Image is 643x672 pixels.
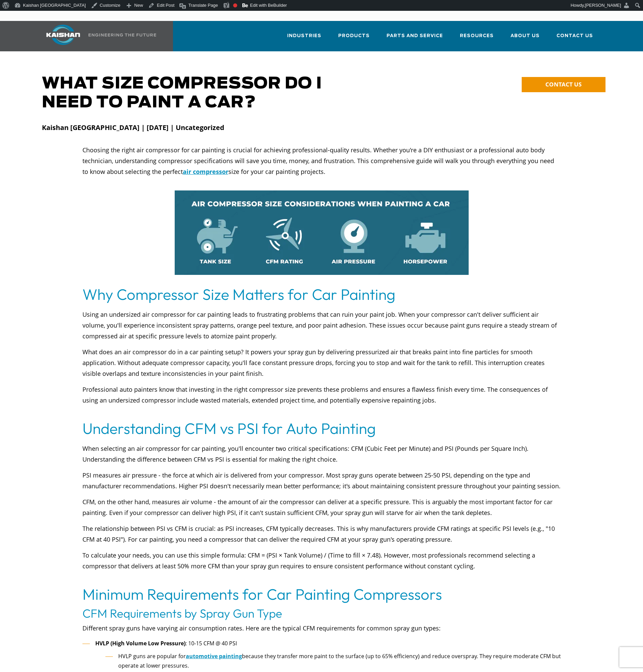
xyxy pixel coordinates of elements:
[89,33,156,36] img: Engineering the future
[118,652,561,669] span: because they transfer more paint to the surface (up to 65% efficiency) and reduce overspray. They...
[233,3,237,7] div: Focus keyphrase not set
[557,27,593,50] a: Contact Us
[82,551,535,570] span: To calculate your needs, you can use this simple formula: CFM = (PSI × Tank Volume) / (Time to fi...
[511,27,540,50] a: About Us
[82,146,554,176] span: Choosing the right air compressor for car painting is crucial for achieving professional-quality ...
[183,167,228,176] a: air compressor
[118,652,186,660] span: HVLP guns are popular for
[585,3,621,8] span: [PERSON_NAME]
[82,498,552,517] span: CFM, on the other hand, measures air volume - the amount of air the compressor can deliver at a s...
[42,123,224,132] strong: Kaishan [GEOGRAPHIC_DATA] | [DATE] | Uncategorized
[82,471,561,490] span: PSI measures air pressure - the force at which air is delivered from your compressor. Most spray ...
[38,25,89,45] img: kaishan logo
[82,585,561,604] h2: Minimum Requirements for Car Painting Compressors
[175,190,469,275] img: What Size Compressor Do I Need To Paint A Car?
[82,348,545,378] span: What does an air compressor do in a car painting setup? It powers your spray gun by delivering pr...
[511,32,540,40] span: About Us
[42,76,322,111] span: WHAT SIZE COMPRESSOR DO I NEED TO PAINT A CAR?
[82,310,557,340] span: Using an undersized air compressor for car painting leads to frustrating problems that can ruin y...
[82,385,548,404] span: Professional auto painters know that investing in the right compressor size prevents these proble...
[95,640,186,647] b: HVLP (High Volume Low Pressure)
[338,32,370,40] span: Products
[387,27,443,50] a: Parts and Service
[338,27,370,50] a: Products
[522,77,605,92] a: CONTACT US
[82,419,561,438] h2: Understanding CFM vs PSI for Auto Painting
[82,624,441,632] span: Different spray guns have varying air consumption rates. Here are the typical CFM requirements fo...
[38,21,157,51] a: Kaishan USA
[387,32,443,40] span: Parts and Service
[287,32,321,40] span: Industries
[545,80,582,88] span: CONTACT US
[557,32,593,40] span: Contact Us
[186,652,242,660] a: automotive painting
[82,285,561,304] h2: Why Compressor Size Matters for Car Painting
[460,27,494,50] a: Resources
[82,604,561,623] h3: CFM Requirements by Spray Gun Type
[460,32,494,40] span: Resources
[287,27,321,50] a: Industries
[82,524,555,543] span: The relationship between PSI vs CFM is crucial: as PSI increases, CFM typically decreases. This i...
[82,444,528,463] span: When selecting an air compressor for car painting, you'll encounter two critical specifications: ...
[186,640,237,647] span: : 10-15 CFM @ 40 PSI
[228,167,325,176] span: size for your car painting projects.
